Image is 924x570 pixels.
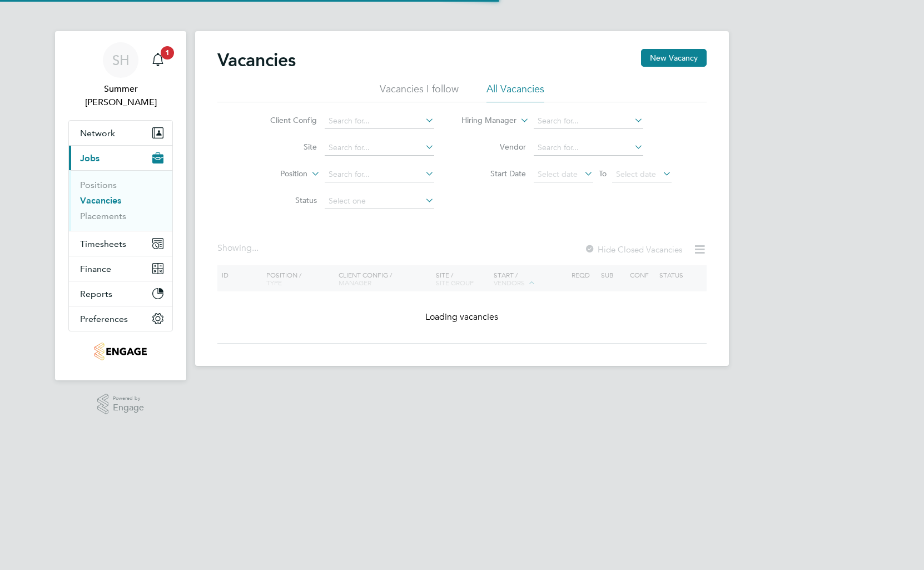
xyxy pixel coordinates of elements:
button: Timesheets [69,231,172,256]
input: Search for... [534,140,643,156]
span: Preferences [80,314,128,324]
span: Select date [616,169,656,179]
span: Finance [80,264,111,274]
label: Position [244,168,307,180]
img: romaxrecruitment-logo-retina.png [95,343,146,360]
input: Search for... [534,113,643,129]
button: Jobs [69,146,172,170]
a: Positions [80,180,117,190]
a: 1 [147,42,169,78]
div: Showing [217,242,261,254]
input: Search for... [325,140,434,156]
span: Reports [80,289,112,299]
label: Vendor [462,142,526,152]
a: SHSummer [PERSON_NAME] [68,42,173,109]
input: Search for... [325,113,434,129]
span: SH [112,53,130,67]
span: Jobs [80,153,100,163]
button: Reports [69,281,172,306]
span: Summer Hadden [68,82,173,109]
a: Vacancies [80,195,121,206]
span: Engage [113,403,144,413]
label: Status [253,195,317,205]
input: Search for... [325,167,434,182]
li: All Vacancies [486,82,544,102]
div: Jobs [69,170,172,231]
nav: Main navigation [55,31,186,380]
a: Placements [80,211,126,221]
a: Powered byEngage [97,394,145,415]
span: Network [80,128,115,138]
label: Client Config [253,115,317,125]
label: Start Date [462,168,526,179]
button: Network [69,121,172,145]
button: Preferences [69,306,172,331]
span: Powered by [113,394,144,403]
span: ... [252,242,259,254]
button: Finance [69,256,172,281]
label: Site [253,142,317,152]
a: Go to home page [68,343,173,360]
h2: Vacancies [217,49,296,71]
label: Hide Closed Vacancies [584,244,682,255]
span: Select date [538,169,578,179]
li: Vacancies I follow [380,82,459,102]
span: Timesheets [80,239,126,249]
span: 1 [161,46,174,60]
label: Hiring Manager [453,115,516,126]
input: Select one [325,194,434,209]
button: New Vacancy [641,49,707,67]
span: To [595,166,610,181]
